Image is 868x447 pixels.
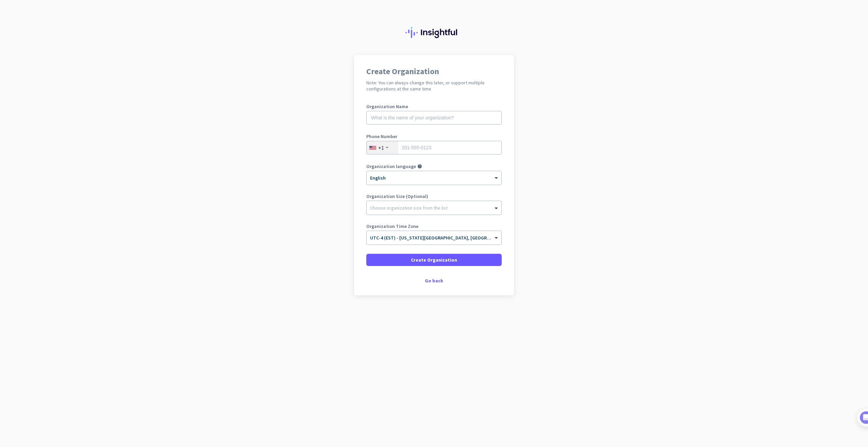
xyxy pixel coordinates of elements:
img: Insightful [405,27,463,38]
label: Organization Time Zone [366,224,502,229]
input: 201-555-0123 [366,141,502,154]
label: Organization Name [366,104,502,109]
div: +1 [378,144,384,151]
label: Organization Size (Optional) [366,194,502,199]
label: Organization language [366,164,416,169]
label: Phone Number [366,134,502,139]
h1: Create Organization [366,67,502,76]
button: Create Organization [366,254,502,266]
i: help [417,164,422,169]
h2: Note: You can always change this later, or support multiple configurations at the same time [366,80,502,92]
input: What is the name of your organization? [366,111,502,125]
div: Go back [366,278,502,283]
span: Create Organization [411,256,457,263]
